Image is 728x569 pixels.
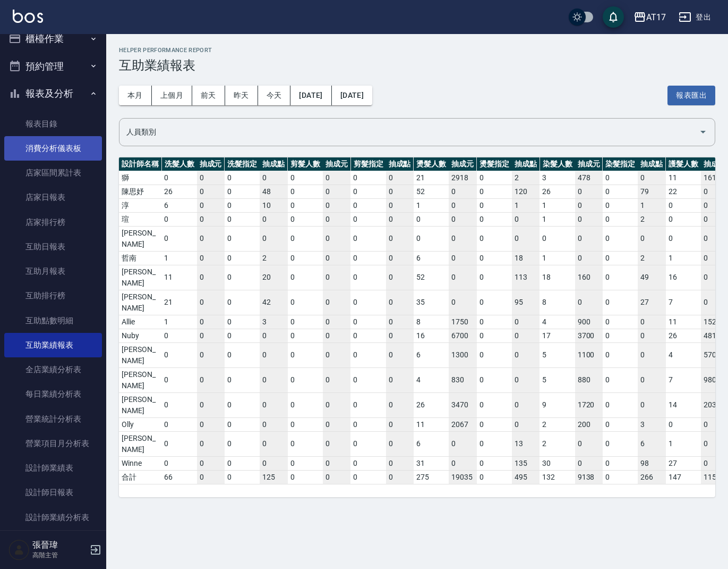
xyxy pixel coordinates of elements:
[197,329,225,342] td: 0
[512,329,539,342] td: 0
[449,157,476,171] th: 抽成元
[449,185,476,198] td: 0
[666,212,701,226] td: 0
[350,265,386,290] td: 0
[161,367,196,392] td: 0
[386,198,414,212] td: 0
[667,86,715,105] a: 報表匯出
[4,235,102,259] a: 互助日報表
[449,265,476,290] td: 0
[603,198,638,212] td: 0
[539,157,575,171] th: 染髮人數
[512,212,539,226] td: 0
[638,251,665,265] td: 2
[288,265,323,290] td: 0
[350,198,386,212] td: 0
[512,226,539,251] td: 0
[603,171,638,185] td: 0
[225,265,260,290] td: 0
[603,342,638,367] td: 0
[288,185,323,198] td: 0
[4,333,102,357] a: 互助業績報表
[225,212,260,226] td: 0
[638,171,665,185] td: 0
[512,198,539,212] td: 1
[539,315,575,329] td: 4
[666,265,701,290] td: 16
[260,157,287,171] th: 抽成點
[260,185,287,198] td: 48
[32,540,87,550] h5: 張晉瑋
[449,367,476,392] td: 830
[539,226,575,251] td: 0
[512,265,539,290] td: 113
[666,171,701,185] td: 11
[288,251,323,265] td: 0
[323,315,350,329] td: 0
[161,157,196,171] th: 洗髮人數
[119,212,161,226] td: 瑄
[288,212,323,226] td: 0
[323,157,350,171] th: 抽成元
[161,212,196,226] td: 0
[646,11,666,24] div: AT17
[4,480,102,505] a: 設計師日報表
[161,185,196,198] td: 26
[119,157,161,171] th: 設計師名稱
[638,157,665,171] th: 抽成點
[666,367,701,392] td: 7
[161,342,196,367] td: 0
[350,185,386,198] td: 0
[323,251,350,265] td: 0
[4,357,102,382] a: 全店業績分析表
[477,212,512,226] td: 0
[539,290,575,315] td: 8
[575,185,603,198] td: 0
[119,290,161,315] td: [PERSON_NAME]
[603,329,638,342] td: 0
[323,171,350,185] td: 0
[161,265,196,290] td: 11
[477,198,512,212] td: 0
[638,226,665,251] td: 0
[119,315,161,329] td: Allie
[260,265,287,290] td: 20
[539,185,575,198] td: 26
[449,226,476,251] td: 0
[603,251,638,265] td: 0
[386,342,414,367] td: 0
[603,367,638,392] td: 0
[119,265,161,290] td: [PERSON_NAME]
[539,198,575,212] td: 1
[414,226,449,251] td: 0
[414,185,449,198] td: 52
[449,342,476,367] td: 1300
[638,367,665,392] td: 0
[386,392,414,417] td: 0
[119,198,161,212] td: 淳
[386,171,414,185] td: 0
[350,329,386,342] td: 0
[260,198,287,212] td: 10
[666,315,701,329] td: 11
[288,171,323,185] td: 0
[161,251,196,265] td: 1
[225,392,260,417] td: 0
[260,342,287,367] td: 0
[449,392,476,417] td: 3470
[119,367,161,392] td: [PERSON_NAME]
[414,251,449,265] td: 6
[119,392,161,417] td: [PERSON_NAME]
[350,157,386,171] th: 剪髮指定
[323,265,350,290] td: 0
[386,226,414,251] td: 0
[4,407,102,431] a: 營業統計分析表
[4,431,102,456] a: 營業項目月分析表
[414,367,449,392] td: 4
[629,6,670,28] button: AT17
[638,329,665,342] td: 0
[4,112,102,136] a: 報表目錄
[225,367,260,392] td: 0
[414,171,449,185] td: 21
[4,283,102,308] a: 互助排行榜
